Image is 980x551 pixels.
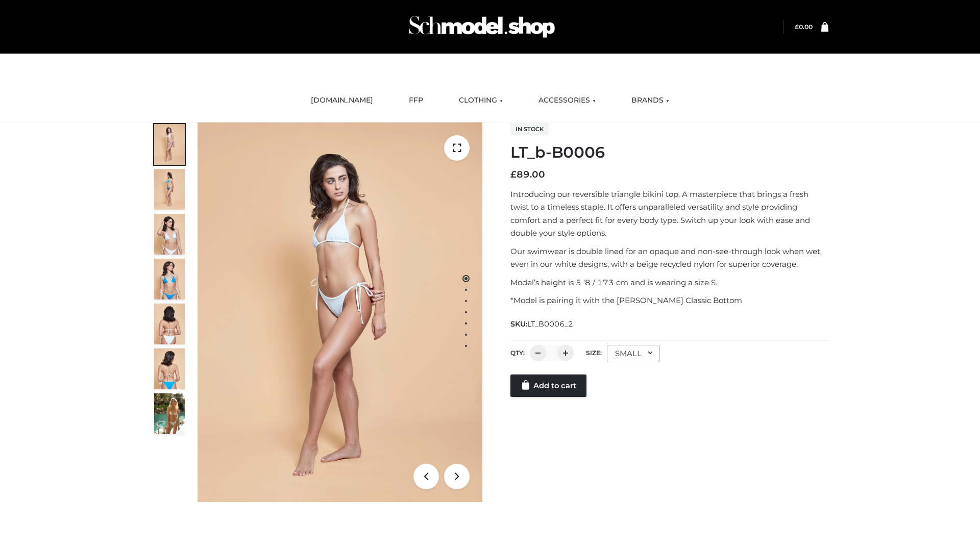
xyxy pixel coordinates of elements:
[624,89,677,112] a: BRANDS
[154,169,185,210] img: ArielClassicBikiniTop_CloudNine_AzureSky_OW114ECO_2-scaled.jpg
[510,123,549,135] span: In stock
[510,374,586,397] a: Add to cart
[607,345,660,362] div: SMALL
[510,245,828,271] p: Our swimwear is double lined for an opaque and non-see-through look when wet, even in our white d...
[154,393,185,434] img: Arieltop_CloudNine_AzureSky2.jpg
[795,23,813,31] a: £0.00
[303,89,381,112] a: [DOMAIN_NAME]
[795,23,813,31] bdi: 0.00
[154,348,185,389] img: ArielClassicBikiniTop_CloudNine_AzureSky_OW114ECO_8-scaled.jpg
[401,89,431,112] a: FFP
[531,89,603,112] a: ACCESSORIES
[510,349,525,357] label: QTY:
[510,188,828,240] p: Introducing our reversible triangle bikini top. A masterpiece that brings a fresh twist to a time...
[198,122,482,502] img: LT_b-B0006
[527,319,573,329] span: LT_B0006_2
[154,259,185,299] img: ArielClassicBikiniTop_CloudNine_AzureSky_OW114ECO_4-scaled.jpg
[405,7,558,47] img: Schmodel Admin 964
[154,124,185,165] img: ArielClassicBikiniTop_CloudNine_AzureSky_OW114ECO_1-scaled.jpg
[510,169,545,180] bdi: 89.00
[586,349,602,357] label: Size:
[510,276,828,289] p: Model’s height is 5 ‘8 / 173 cm and is wearing a size S.
[451,89,510,112] a: CLOTHING
[154,214,185,255] img: ArielClassicBikiniTop_CloudNine_AzureSky_OW114ECO_3-scaled.jpg
[154,304,185,344] img: ArielClassicBikiniTop_CloudNine_AzureSky_OW114ECO_7-scaled.jpg
[510,143,828,162] h1: LT_b-B0006
[795,23,799,31] span: £
[510,294,828,307] p: *Model is pairing it with the [PERSON_NAME] Classic Bottom
[510,318,574,330] span: SKU:
[510,169,517,180] span: £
